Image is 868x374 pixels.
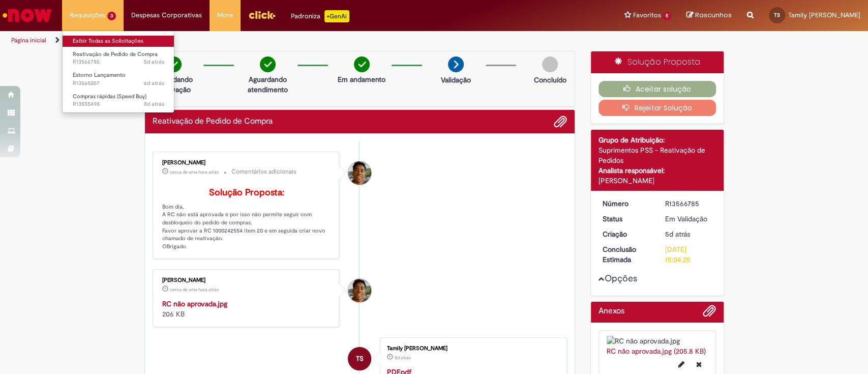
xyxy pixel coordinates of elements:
div: [PERSON_NAME] [162,160,332,166]
button: Adicionar anexos [554,115,567,128]
time: 25/09/2025 14:04:19 [395,355,411,361]
dt: Criação [595,229,657,239]
dt: Número [595,198,657,209]
a: Aberto R13566785 : Reativação de Pedido de Compra [63,49,174,68]
b: Solução Proposta: [209,187,284,198]
img: check-circle-green.png [260,56,276,72]
span: R13566785 [73,58,164,66]
img: img-circle-grey.png [542,56,558,72]
a: RC não aprovada.jpg [162,299,227,308]
span: Rascunhos [695,10,732,20]
span: Estorno Lançamento [73,71,126,79]
button: Rejeitar Solução [598,100,716,116]
dt: Conclusão Estimada [595,244,657,265]
small: Comentários adicionais [231,167,296,176]
div: Victor Oliveira Reis Da Cruz [348,279,371,302]
div: Em Validação [665,214,712,224]
a: Página inicial [11,36,46,44]
span: Compras rápidas (Speed Buy) [73,93,146,100]
p: Aguardando atendimento [243,74,292,95]
a: Aberto R13565057 : Estorno Lançamento [63,70,174,89]
span: 5d atrás [144,58,164,66]
span: R13555498 [73,100,164,108]
span: 6d atrás [144,79,164,87]
time: 25/09/2025 14:04:22 [144,58,164,66]
div: R13566785 [665,198,712,209]
a: RC não aprovada.jpg (205.8 KB) [607,347,706,356]
div: Solução Proposta [591,51,724,73]
span: Despesas Corporativas [131,10,202,20]
p: +GenAi [324,10,349,22]
span: 3 [107,12,116,20]
p: Em andamento [338,74,385,84]
h2: Reativação de Pedido de Compra Histórico de tíquete [153,117,273,126]
span: R13565057 [73,79,164,88]
ul: Trilhas de página [8,31,571,50]
button: Adicionar anexos [703,304,716,323]
div: Grupo de Atribuição: [598,135,716,145]
span: Tamily [PERSON_NAME] [788,11,860,19]
div: Victor Oliveira Reis Da Cruz [348,161,371,185]
img: ServiceNow [1,5,53,25]
span: Favoritos [633,10,661,20]
button: Editar nome de arquivo RC não aprovada.jpg [672,356,691,372]
p: Concluído [533,75,566,85]
time: 25/09/2025 08:13:36 [144,79,164,87]
div: 206 KB [162,299,332,319]
p: Bom dia, A RC não está aprovada e por isso não permite seguir com desbloqueio do pedido de compra... [162,188,332,251]
span: cerca de uma hora atrás [170,169,219,175]
img: check-circle-green.png [354,56,370,72]
div: Tamily Ananias dos Santos [348,347,371,370]
a: Aberto R13555498 : Compras rápidas (Speed Buy) [63,91,174,110]
div: 25/09/2025 14:04:21 [665,229,712,239]
a: Exibir Todas as Solicitações [63,36,174,47]
div: [DATE] 15:04:25 [665,244,712,265]
button: Excluir RC não aprovada.jpg [690,356,708,372]
span: 5d atrás [665,229,690,239]
div: [PERSON_NAME] [598,176,716,186]
span: Requisições [70,10,105,20]
button: Aceitar solução [598,81,716,97]
img: RC não aprovada.jpg [607,336,708,346]
h2: Anexos [598,307,624,316]
img: click_logo_yellow_360x200.png [248,7,276,22]
span: 8d atrás [144,100,164,108]
img: arrow-next.png [448,56,464,72]
div: [PERSON_NAME] [162,277,332,283]
span: cerca de uma hora atrás [170,286,219,293]
span: 5 [663,12,671,20]
a: Rascunhos [686,11,732,20]
time: 25/09/2025 14:04:21 [665,229,690,239]
span: TS [774,12,780,18]
span: Reativação de Pedido de Compra [73,50,158,58]
span: 5d atrás [395,355,411,361]
div: Analista responsável: [598,165,716,176]
ul: Requisições [62,31,174,113]
div: Padroniza [291,10,349,22]
div: Suprimentos PSS - Reativação de Pedidos [598,145,716,165]
span: TS [356,347,364,371]
div: Tamily [PERSON_NAME] [387,346,556,352]
p: Validação [441,75,471,85]
dt: Status [595,214,657,224]
time: 22/09/2025 14:22:01 [144,100,164,108]
span: More [217,10,233,20]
